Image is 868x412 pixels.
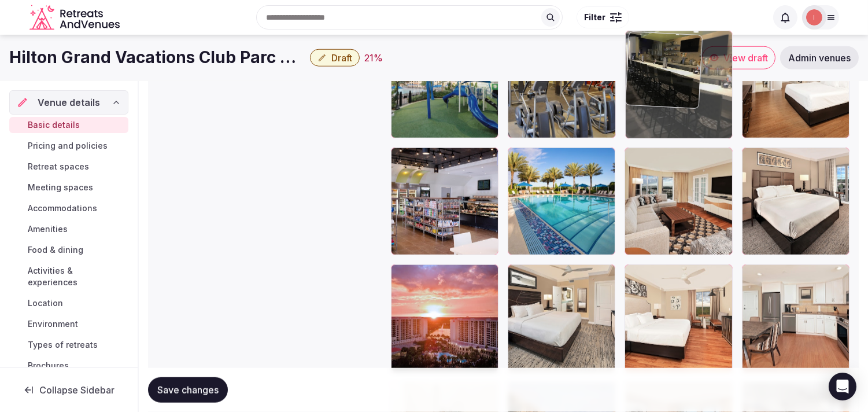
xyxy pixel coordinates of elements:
div: w2t0eVyXkqcg4KjsfPg_MCOMD%20-%20Hi%20Res%20-%20Penthouse%20Suite%20Living%20Room.jpg.jpg?h=3000&w... [625,148,732,255]
a: Location [9,295,128,311]
a: Amenities [9,221,128,237]
a: Brochures [9,358,128,374]
a: Retreat spaces [9,159,128,175]
span: Food & dining [28,244,83,256]
div: L9d9i66dPEe5MNmfm9RpLg_MCOMD%20-%20Hi%20Res%20-%20Suite%203%20Bedroom%20Master.jpg.jpg?h=3000&w=4500 [742,31,849,138]
a: Meeting spaces [9,179,128,196]
span: Brochures [28,360,69,371]
span: Activities & experiences [28,265,124,288]
img: mfPISaHUUWdAid8JJN08Q_New.jpg.jpg?h=4485&w=5950 [626,32,702,108]
div: MQeoFaXDGEWnadHiJFkgw_PS%20-%20Hi%20Res%20-%20Fitness%20Center.jpg.jpg?h=3000&w=4585 [508,31,615,138]
div: 9DoMfT4hEkeapuO0a0jTqg_MCOMD%20-%20Hi%20Res%20-%20Quiet%20Pool.jpg.jpg?h=3648&w=5472 [508,148,615,255]
div: vCfgkfyA0yfDoDqpGqG9w_FL_PSO_MKT_2010_001.jpg.jpg?h=3691&w=5536 [391,148,498,255]
h1: Hilton Grand Vacations Club Parc Soleil [9,46,305,69]
div: OEvwcBfVEUCf9SMRW4vqIQ_MCOMD___Hi_Res___Sunset_Property.jpg.jpg?h=3000&w=4652 [391,264,498,372]
div: dLpK2YyBsEiWme3dmNfoVg_MCOMD%20-%20Hi%20Res%20-%20Studio%20Penthouse%20Exterior.jpg.jpg?h=3000&w=... [625,264,732,372]
button: 21% [364,51,383,65]
a: Close CRM [621,46,697,69]
button: Draft [310,49,360,67]
span: Basic details [28,119,80,131]
a: Pricing and policies [9,138,128,154]
a: Food & dining [9,242,128,258]
span: Meeting spaces [28,182,93,193]
span: Types of retreats [28,339,98,351]
div: Open Intercom Messenger [829,373,856,400]
span: Location [28,297,63,309]
span: Save changes [157,384,219,396]
div: n4LqQhUTkq0rVh7VzhHQ_MCOMD%20-%20Hi%20Res%20-%20Suite%20Bedroom%20Exterior.jpg.jpg?h=3000&w=4500 [742,148,849,255]
a: Visit the homepage [29,5,122,31]
span: Draft [331,52,352,64]
span: Accommodations [28,203,97,214]
span: Venue details [38,95,100,109]
span: View draft [723,52,768,64]
button: Filter [577,6,629,28]
span: Environment [28,318,78,330]
div: 9sTP24t0EIQheThj7Ftg_MCOMD%20-%20Hi%20Res%20-%20Penthouse%20Suite%20Master%20Interior.jpg.jpg?h=3... [508,264,615,372]
div: 21 % [364,51,383,65]
span: Collapse Sidebar [39,384,114,396]
span: Admin venues [788,52,851,64]
div: oVFdiuFOu0C4CMs0SBCyiQ_MCOMD%20-%20Hi%20Res%20-%20Suite%20Kitchen%20Dining.jpg.jpg?h=3000&w=4500 [742,264,849,372]
span: Pricing and policies [28,140,108,152]
div: 6vzo9Qjvh0ib6yH7NBUEsw_MCOMD%20-%20Hi%20Res%20-%20Playground.jpg.jpg?h=2247&w=3000 [391,31,498,138]
a: Accommodations [9,200,128,216]
a: Admin venues [780,46,859,69]
button: Collapse Sidebar [9,377,128,403]
a: Environment [9,316,128,332]
svg: Retreats and Venues company logo [29,5,122,31]
a: Activities & experiences [9,263,128,290]
div: mfPISaHUUWdAid8JJN08Q_New.jpg.jpg?h=4485&w=5950 [625,31,733,138]
span: Amenities [28,223,68,235]
span: Filter [584,12,605,23]
button: Save changes [148,377,228,403]
span: Retreat spaces [28,161,89,172]
a: View draft [702,46,775,69]
img: Irene Gonzales [806,9,822,25]
a: Basic details [9,117,128,133]
a: Types of retreats [9,337,128,353]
